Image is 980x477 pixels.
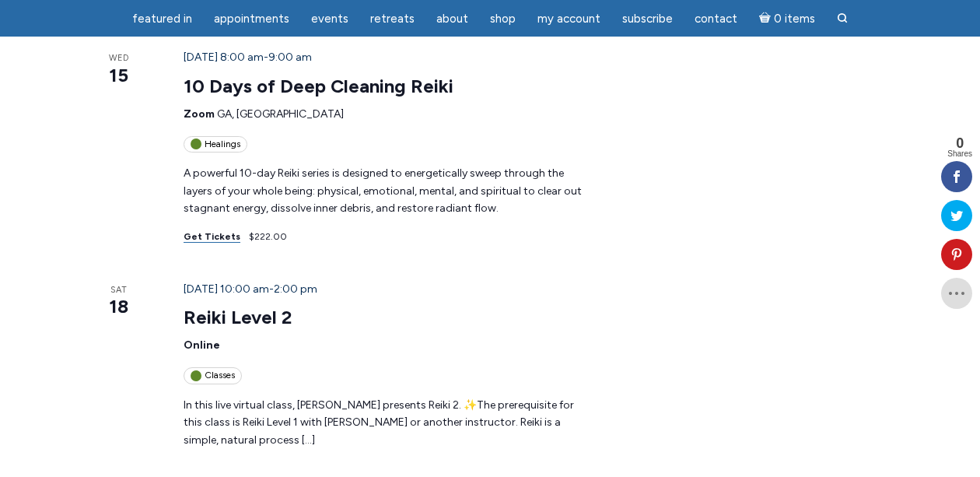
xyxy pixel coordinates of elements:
span: Subscribe [622,12,673,26]
a: About [427,4,478,34]
span: 18 [91,293,146,320]
i: Cart [759,12,774,26]
span: Zoom [184,107,215,121]
a: Shop [481,4,525,34]
div: Healings [184,136,247,153]
a: My Account [528,4,610,34]
p: A powerful 10-day Reiki series is designed to energetically sweep through the layers of your whol... [184,165,587,218]
a: Retreats [361,4,424,34]
span: 0 [947,136,972,150]
span: Appointments [214,12,289,26]
span: Retreats [370,12,415,26]
span: About [436,12,468,26]
p: In this live virtual class, [PERSON_NAME] presents Reiki 2. ✨The prerequisite for this class is R... [184,397,587,450]
div: Classes [184,367,242,384]
a: Events [302,4,358,34]
span: Shares [947,150,972,158]
span: 9:00 am [268,51,312,64]
span: featured in [132,12,192,26]
span: My Account [537,12,600,26]
time: - [184,51,312,64]
a: Appointments [205,4,299,34]
span: 2:00 pm [274,282,317,296]
a: Get Tickets [184,231,240,243]
time: - [184,282,317,296]
a: 10 Days of Deep Cleaning Reiki [184,75,453,98]
a: featured in [123,4,201,34]
a: Contact [685,4,747,34]
a: Cart0 items [750,2,824,34]
span: Online [184,338,220,352]
a: Reiki Level 2 [184,306,292,329]
a: Subscribe [613,4,682,34]
span: $222.00 [249,231,287,242]
span: 15 [91,62,146,89]
span: [DATE] 8:00 am [184,51,264,64]
span: [DATE] 10:00 am [184,282,269,296]
span: GA, [GEOGRAPHIC_DATA] [217,107,344,121]
span: Sat [91,284,146,297]
span: Shop [490,12,516,26]
span: Contact [695,12,737,26]
span: 0 items [774,13,815,25]
span: Wed [91,52,146,65]
span: Events [311,12,348,26]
